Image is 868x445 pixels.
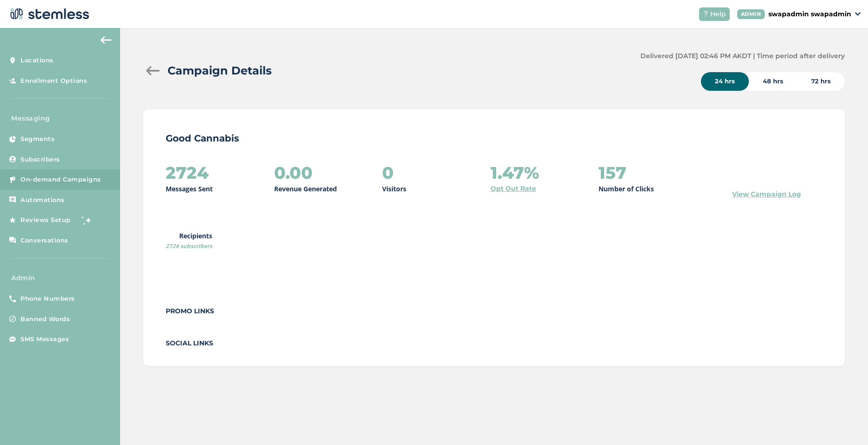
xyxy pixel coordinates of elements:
p: swapadmin swapadmin [768,9,851,19]
img: icon-help-white-03924b79.svg [703,11,708,17]
span: Locations [20,56,54,65]
p: Good Cannabis [166,132,822,145]
img: icon-arrow-back-accent-c549486e.svg [101,36,112,44]
p: Revenue Generated [274,184,337,194]
a: View Campaign Log [732,189,801,199]
span: Subscribers [20,155,60,164]
p: Number of Clicks [599,184,654,194]
span: Conversations [20,236,68,245]
h2: 0.00 [274,163,313,182]
p: Visitors [382,184,406,194]
iframe: Chat Widget [821,400,868,445]
label: Social Links [166,338,692,348]
h2: 157 [599,163,626,182]
h2: Campaign Details [168,62,272,79]
span: Banned Words [20,315,70,324]
h2: 1.47% [491,163,539,182]
img: icon_down-arrow-small-66adaf34.svg [855,12,861,16]
div: 48 hrs [749,72,797,91]
div: 72 hrs [797,72,845,91]
img: logo-dark-0685b13c.svg [7,5,89,23]
span: Help [710,9,726,19]
label: Recipients [166,231,212,250]
span: SMS Messages [20,335,69,344]
span: Reviews Setup [20,216,71,225]
label: Promo Links [166,306,692,316]
span: On-demand Campaigns [20,175,101,184]
a: Opt Out Rate [491,184,536,194]
div: ADMIN [737,9,765,19]
span: Automations [20,196,65,205]
div: 24 hrs [701,72,749,91]
h2: 2724 [166,163,209,182]
span: 2724 subscribers [166,242,212,250]
p: Messages Sent [166,184,213,194]
span: Segments [20,135,54,144]
span: Phone Numbers [20,294,75,303]
h2: 0 [382,163,394,182]
span: Enrollment Options [20,76,87,86]
img: glitter-stars-b7820f95.gif [78,211,96,229]
label: Delivered [DATE] 02:46 PM AKDT | Time period after delivery [640,51,845,61]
